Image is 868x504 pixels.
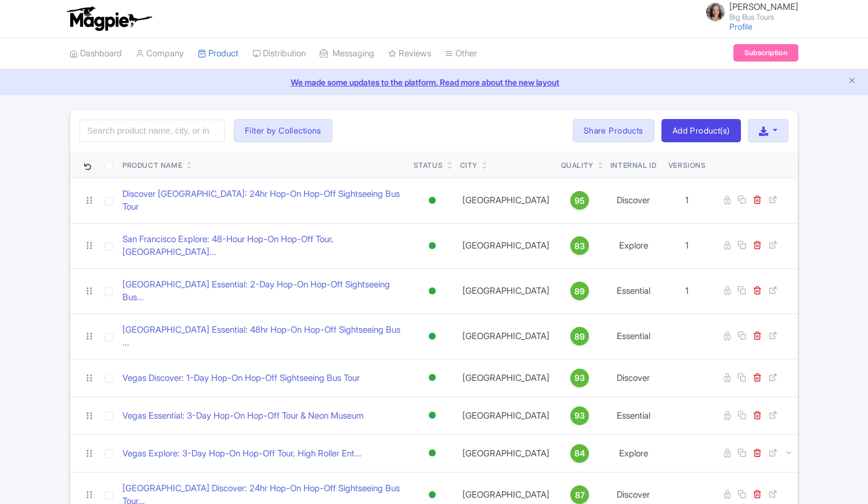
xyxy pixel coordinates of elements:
[426,369,438,386] div: Active
[198,38,238,70] a: Product
[561,444,599,463] a: 84
[603,397,664,434] td: Essential
[561,485,599,504] a: 87
[561,327,599,345] a: 89
[426,407,438,424] div: Active
[122,233,404,259] a: San Francisco Explore: 48-Hour Hop-On Hop-Off Tour, [GEOGRAPHIC_DATA]...
[603,314,664,359] td: Essential
[685,285,689,296] span: 1
[122,278,404,304] a: [GEOGRAPHIC_DATA] Essential: 2-Day Hop-On Hop-Off Sightseeing Bus...
[729,13,798,21] small: Big Bus Tours
[426,445,438,462] div: Active
[574,195,585,207] span: 95
[575,489,585,502] span: 87
[455,359,556,397] td: [GEOGRAPHIC_DATA]
[136,38,184,70] a: Company
[122,188,404,214] a: Discover [GEOGRAPHIC_DATA]: 24hr Hop-On Hop-Off Sightseeing Bus Tour
[733,44,798,62] a: Subscription
[699,2,798,21] a: [PERSON_NAME] Big Bus Tours
[685,240,689,251] span: 1
[320,38,374,70] a: Messaging
[561,236,599,255] a: 83
[122,409,364,423] a: Vegas Essential: 3-Day Hop-On Hop-Off Tour & Neon Museum
[234,119,332,142] button: Filter by Collections
[574,285,585,298] span: 89
[455,268,556,314] td: [GEOGRAPHIC_DATA]
[445,38,477,70] a: Other
[848,75,856,88] button: Close announcement
[252,38,306,70] a: Distribution
[603,434,664,472] td: Explore
[455,434,556,472] td: [GEOGRAPHIC_DATA]
[561,282,599,300] a: 89
[706,3,725,21] img: jfp7o2nd6rbrsspqilhl.jpg
[664,152,711,178] th: Versions
[7,76,861,88] a: We made some updates to the platform. Read more about the new layout
[561,369,599,387] a: 93
[561,160,594,171] div: Quality
[603,152,664,178] th: Internal ID
[426,283,438,300] div: Active
[460,160,478,171] div: City
[122,372,360,385] a: Vegas Discover: 1-Day Hop-On Hop-Off Sightseeing Bus Tour
[603,359,664,397] td: Discover
[426,487,438,503] div: Active
[729,1,798,12] span: [PERSON_NAME]
[414,160,443,171] div: Status
[573,119,654,142] a: Share Products
[603,268,664,314] td: Essential
[574,372,585,384] span: 93
[661,119,741,142] a: Add Product(s)
[685,195,689,206] span: 1
[455,397,556,434] td: [GEOGRAPHIC_DATA]
[426,237,438,254] div: Active
[603,223,664,268] td: Explore
[64,6,154,31] img: logo-ab69f6fb50320c5b225c76a69d11143b.png
[388,38,431,70] a: Reviews
[574,330,585,343] span: 89
[122,447,361,460] a: Vegas Explore: 3-Day Hop-On Hop-Off Tour, High Roller Ent...
[455,314,556,359] td: [GEOGRAPHIC_DATA]
[603,178,664,223] td: Discover
[426,192,438,209] div: Active
[561,191,599,210] a: 95
[561,406,599,425] a: 93
[455,223,556,268] td: [GEOGRAPHIC_DATA]
[426,328,438,345] div: Active
[729,21,753,31] a: Profile
[122,323,404,350] a: [GEOGRAPHIC_DATA] Essential: 48hr Hop-On Hop-Off Sightseeing Bus ...
[574,447,585,460] span: 84
[455,178,556,223] td: [GEOGRAPHIC_DATA]
[70,38,122,70] a: Dashboard
[574,409,585,422] span: 93
[122,160,182,171] div: Product Name
[79,120,225,142] input: Search product name, city, or interal id
[574,240,585,253] span: 83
